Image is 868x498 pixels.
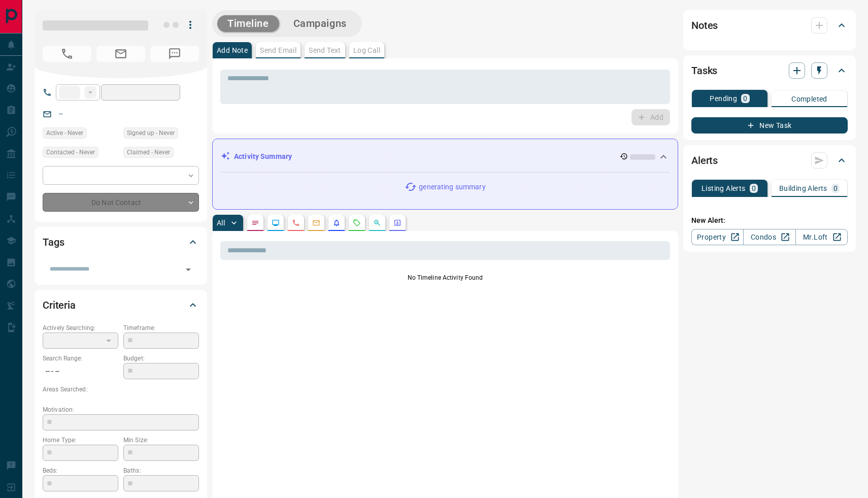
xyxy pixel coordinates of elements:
[702,185,746,192] p: Listing Alerts
[123,436,199,445] p: Min Size:
[217,219,225,226] p: All
[123,323,199,333] p: Timeframe:
[743,95,747,102] p: 0
[373,219,381,227] svg: Opportunities
[43,297,76,313] h2: Criteria
[220,273,670,282] p: No Timeline Activity Found
[43,363,118,380] p: -- - --
[292,219,300,227] svg: Calls
[312,219,320,227] svg: Emails
[691,13,848,38] div: Notes
[691,117,848,134] button: New Task
[43,293,199,317] div: Criteria
[691,17,718,34] h2: Notes
[46,147,95,157] span: Contacted - Never
[43,46,91,62] span: No Number
[234,151,292,162] p: Activity Summary
[127,128,175,138] span: Signed up - Never
[393,219,402,227] svg: Agent Actions
[691,215,848,226] p: New Alert:
[332,219,341,227] svg: Listing Alerts
[691,62,717,79] h2: Tasks
[752,185,756,192] p: 0
[43,230,199,254] div: Tags
[283,15,357,32] button: Campaigns
[43,405,199,414] p: Motivation:
[127,147,170,157] span: Claimed - Never
[43,436,118,445] p: Home Type:
[217,47,248,54] p: Add Note
[123,466,199,475] p: Baths:
[150,46,199,62] span: No Number
[779,185,827,192] p: Building Alerts
[691,152,718,169] h2: Alerts
[43,354,118,363] p: Search Range:
[43,234,64,250] h2: Tags
[59,110,63,118] a: --
[710,95,737,102] p: Pending
[743,229,795,245] a: Condos
[43,323,118,333] p: Actively Searching:
[251,219,259,227] svg: Notes
[181,262,195,277] button: Open
[353,219,361,227] svg: Requests
[43,193,199,212] div: Do Not Contact
[46,128,83,138] span: Active - Never
[795,229,848,245] a: Mr.Loft
[419,182,485,192] p: generating summary
[691,148,848,173] div: Alerts
[833,185,838,192] p: 0
[217,15,279,32] button: Timeline
[123,354,199,363] p: Budget:
[43,385,199,394] p: Areas Searched:
[791,95,827,103] p: Completed
[221,147,670,166] div: Activity Summary
[691,58,848,83] div: Tasks
[691,229,744,245] a: Property
[96,46,145,62] span: No Email
[43,466,118,475] p: Beds:
[272,219,280,227] svg: Lead Browsing Activity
